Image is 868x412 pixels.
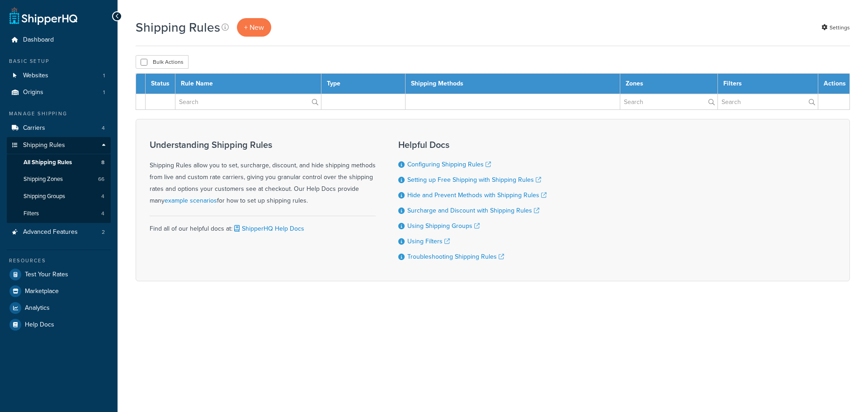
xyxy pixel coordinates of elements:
[407,206,539,215] a: Surcharge and Discount with Shipping Rules
[101,210,104,218] span: 4
[98,175,104,183] span: 66
[9,7,77,25] a: ShipperHQ Home
[150,216,376,235] div: Find all of our helpful docs at:
[7,171,111,188] a: Shipping Zones 66
[237,18,271,37] a: + New
[7,283,111,299] a: Marketplace
[101,193,104,200] span: 4
[718,94,818,109] input: Search
[7,154,111,171] li: All Shipping Rules
[136,19,220,36] h1: Shipping Rules
[24,193,65,200] span: Shipping Groups
[7,120,111,137] a: Carriers 4
[23,124,45,132] span: Carriers
[821,21,850,34] a: Settings
[7,257,111,265] div: Resources
[407,175,541,185] a: Setting up Free Shipping with Shipping Rules
[407,160,491,169] a: Configuring Shipping Rules
[620,74,717,94] th: Zones
[102,228,105,236] span: 2
[7,300,111,316] a: Analytics
[7,137,111,223] li: Shipping Rules
[24,159,72,166] span: All Shipping Rules
[175,94,321,109] input: Search
[165,196,217,205] a: example scenarios
[407,221,480,231] a: Using Shipping Groups
[150,140,376,207] div: Shipping Rules allow you to set, surcharge, discount, and hide shipping methods from live and cus...
[23,228,78,236] span: Advanced Features
[407,252,504,261] a: Troubleshooting Shipping Rules
[25,304,50,312] span: Analytics
[7,67,111,84] a: Websites 1
[232,224,304,233] a: ShipperHQ Help Docs
[7,32,111,48] a: Dashboard
[25,321,54,329] span: Help Docs
[407,190,547,200] a: Hide and Prevent Methods with Shipping Rules
[101,159,104,166] span: 8
[103,89,105,96] span: 1
[25,288,59,295] span: Marketplace
[7,137,111,154] a: Shipping Rules
[405,74,620,94] th: Shipping Methods
[7,110,111,118] div: Manage Shipping
[175,74,321,94] th: Rule Name
[103,72,105,80] span: 1
[717,74,818,94] th: Filters
[321,74,405,94] th: Type
[7,205,111,222] li: Filters
[24,210,39,218] span: Filters
[407,237,450,246] a: Using Filters
[150,140,376,150] h3: Understanding Shipping Rules
[7,266,111,283] a: Test Your Rates
[7,84,111,101] li: Origins
[136,55,189,69] button: Bulk Actions
[7,188,111,205] li: Shipping Groups
[146,74,175,94] th: Status
[7,171,111,188] li: Shipping Zones
[398,140,547,150] h3: Helpful Docs
[23,89,43,96] span: Origins
[7,317,111,333] a: Help Docs
[25,271,68,279] span: Test Your Rates
[7,67,111,84] li: Websites
[7,57,111,65] div: Basic Setup
[24,175,63,183] span: Shipping Zones
[620,94,717,109] input: Search
[7,188,111,205] a: Shipping Groups 4
[23,72,48,80] span: Websites
[7,154,111,171] a: All Shipping Rules 8
[23,36,54,44] span: Dashboard
[102,124,105,132] span: 4
[7,205,111,222] a: Filters 4
[7,224,111,241] li: Advanced Features
[23,142,65,149] span: Shipping Rules
[7,224,111,241] a: Advanced Features 2
[7,84,111,101] a: Origins 1
[244,22,264,33] span: + New
[7,120,111,137] li: Carriers
[818,74,850,94] th: Actions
